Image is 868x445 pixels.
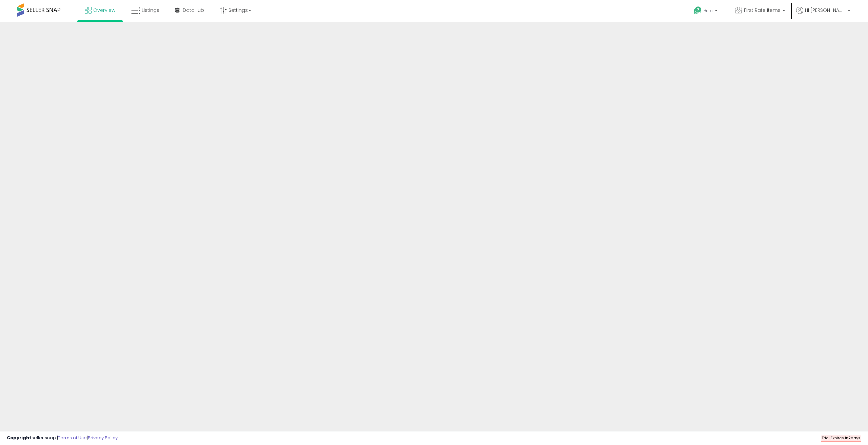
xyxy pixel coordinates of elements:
span: Overview [93,7,115,14]
span: First Rate Items [744,7,781,14]
span: DataHub [183,7,204,14]
span: Help [704,8,713,14]
span: Hi [PERSON_NAME] [805,7,846,14]
i: Get Help [693,6,702,15]
a: Help [688,1,724,22]
a: Hi [PERSON_NAME] [796,7,850,22]
span: Listings [142,7,159,14]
